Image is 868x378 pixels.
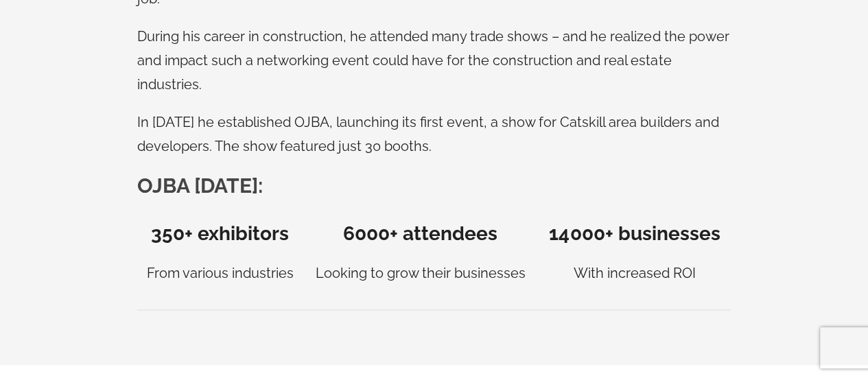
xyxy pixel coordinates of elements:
[18,167,250,198] input: Enter your email address
[316,265,526,281] span: Looking to grow their businesses
[201,289,249,307] em: Submit
[549,222,605,245] span: 14000
[343,222,497,245] b: + attendees
[18,208,250,279] textarea: Type your message and click 'Submit'
[151,222,185,245] span: 350
[343,222,390,245] span: 6000
[137,114,718,154] span: In [DATE] he established OJBA, launching its first event, a show for Catskill area builders and d...
[137,28,729,93] span: During his career in construction, he attended many trade shows – and he realized the power and i...
[18,127,250,157] input: Enter your last name
[225,7,258,40] div: Minimize live chat window
[151,222,289,245] b: + exhibitors
[71,77,231,95] div: Leave a message
[137,174,263,198] strong: OJBA [DATE]:
[549,222,720,245] b: + businesses
[147,265,294,281] span: From various industries
[574,265,696,281] span: With increased ROI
